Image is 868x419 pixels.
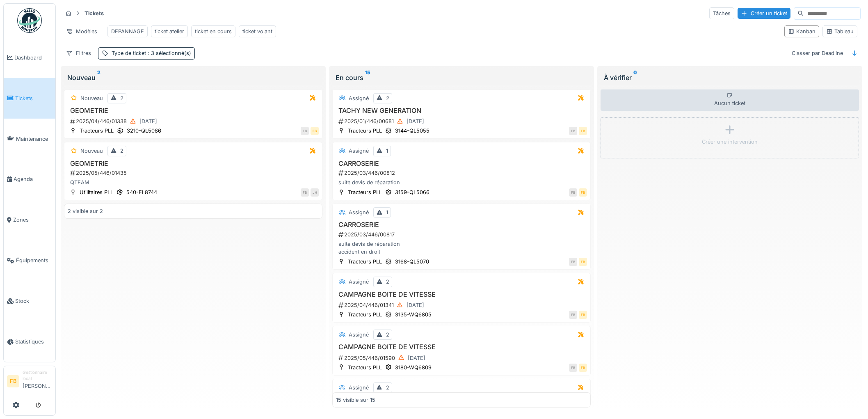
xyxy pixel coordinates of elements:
div: FB [311,127,319,135]
span: Agenda [14,175,52,183]
a: Tickets [4,78,55,119]
div: 3168-QL5070 [395,258,429,266]
div: Assigné [349,278,369,286]
div: 2 [386,94,389,102]
h3: CAMPAGNE BOITE DE VITESSE [336,291,587,298]
div: ticket en cours [195,27,232,35]
sup: 15 [365,73,370,82]
div: QTEAM [68,179,319,186]
a: Maintenance [4,119,55,159]
div: Tâches [709,7,734,19]
div: 2025/03/446/00812 [338,169,587,177]
div: FB [569,364,577,372]
div: Tracteurs PLL [348,311,382,318]
div: FB [301,188,309,197]
div: [DATE] [407,117,424,125]
div: 2025/05/446/01435 [69,169,319,177]
div: Tracteurs PLL [80,127,114,135]
div: 2025/05/446/01590 [338,353,587,363]
div: ticket volant [242,27,272,35]
a: Stock [4,281,55,321]
div: FB [569,188,577,197]
div: DEPANNAGE [111,27,144,35]
div: FB [579,258,587,266]
div: 3144-QL5055 [395,127,429,135]
div: 3180-WQ6809 [395,364,432,371]
a: Statistiques [4,321,55,362]
sup: 2 [97,73,101,82]
div: Assigné [349,331,369,339]
div: Type de ticket [112,49,191,57]
div: Utilitaires PLL [80,188,113,196]
div: Créer un ticket [738,8,790,19]
h3: CARROSERIE [336,160,587,167]
div: 2 [386,331,389,339]
div: [DATE] [408,354,425,362]
div: 2025/04/446/01341 [338,300,587,310]
div: Tracteurs PLL [348,188,382,196]
div: Modèles [62,25,101,37]
div: Nouveau [67,73,319,82]
div: 15 visible sur 15 [336,396,375,403]
div: 2 [120,147,123,155]
div: ticket atelier [155,27,184,35]
div: [DATE] [139,117,157,125]
div: Assigné [349,94,369,102]
span: Maintenance [16,135,52,143]
h3: GEOMETRIE [68,160,319,167]
div: Tracteurs PLL [348,127,382,135]
div: Aucun ticket [601,89,859,111]
a: Équipements [4,240,55,281]
div: FB [579,311,587,319]
div: 3210-QL5086 [127,127,161,135]
div: 2025/03/446/00817 [338,231,587,238]
div: 1 [386,208,388,216]
div: FB [301,127,309,135]
div: 2 visible sur 2 [68,207,103,215]
div: suite devis de réparation accident en droit [336,240,587,256]
div: 2 [120,94,123,102]
sup: 0 [633,73,637,82]
li: [PERSON_NAME] [23,369,52,393]
div: Assigné [349,208,369,216]
div: FB [579,127,587,135]
div: FB [569,258,577,266]
div: FB [579,364,587,372]
div: 2025/01/446/00681 [338,116,587,126]
div: À vérifier [604,73,856,82]
div: 2 [386,384,389,392]
div: 2 [386,278,389,286]
div: Tracteurs PLL [348,364,382,371]
span: Stock [15,297,52,305]
div: Classer par Deadline [788,47,847,59]
span: Équipements [16,256,52,264]
div: JH [311,188,319,197]
a: Zones [4,200,55,240]
div: FB [569,311,577,319]
span: Zones [13,216,52,224]
span: Tickets [15,94,52,102]
div: Créer une intervention [702,138,758,146]
li: FB [7,375,19,387]
h3: TACHY NEW GENERATION [336,107,587,114]
div: Tracteurs PLL [348,258,382,266]
span: Dashboard [14,54,52,62]
h3: CAMPAGNE BOITE DE VITESSE [336,343,587,351]
div: Assigné [349,147,369,155]
div: FB [579,188,587,197]
div: 3135-WQ6805 [395,311,432,318]
div: Nouveau [80,94,103,102]
div: Assigné [349,384,369,392]
a: Agenda [4,159,55,200]
img: Badge_color-CXgf-gQk.svg [17,8,42,33]
strong: Tickets [81,9,107,17]
div: Gestionnaire local [23,369,52,382]
div: suite devis de réparation [336,179,587,186]
div: En cours [336,73,587,82]
a: FB Gestionnaire local[PERSON_NAME] [7,369,52,395]
div: 3159-QL5066 [395,188,429,196]
div: Kanban [788,27,815,35]
div: Tableau [826,27,854,35]
span: Statistiques [15,338,52,346]
div: Nouveau [80,147,103,155]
